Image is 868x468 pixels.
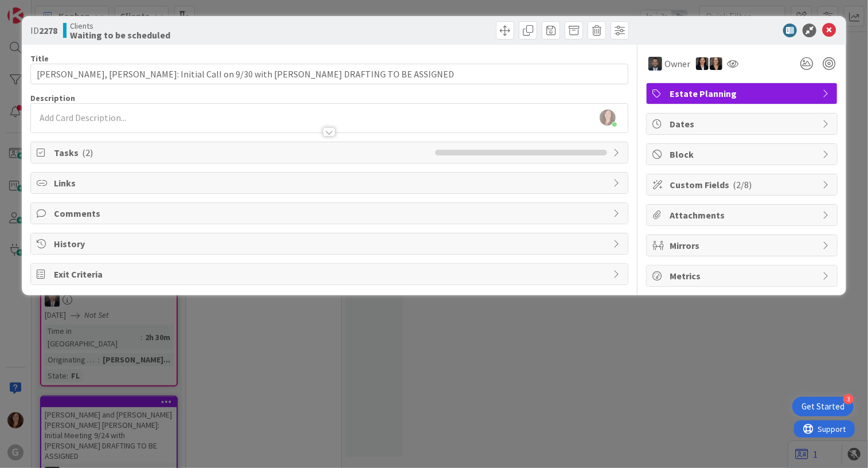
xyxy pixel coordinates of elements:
span: Exit Criteria [54,267,607,281]
span: ID [30,24,57,37]
span: Description [30,93,75,103]
img: 2RffaumUYblCrpGFhxKRAj1HQjuEbyTb.jpg [600,110,616,126]
span: Comments [54,206,607,220]
span: Dates [670,117,816,131]
input: type card name here... [30,64,628,84]
span: Mirrors [670,239,816,252]
span: History [54,237,607,251]
div: Open Get Started checklist, remaining modules: 3 [792,397,854,416]
span: Attachments [670,208,816,222]
span: Custom Fields [670,178,816,192]
span: ( 2 ) [82,147,93,158]
span: Owner [664,57,690,71]
img: MW [710,57,722,70]
span: Support [24,2,52,15]
b: 2278 [39,25,57,36]
div: 3 [843,394,854,404]
b: Waiting to be scheduled [70,30,170,40]
div: Get Started [801,401,844,412]
span: ( 2/8 ) [733,179,752,190]
span: Estate Planning [670,87,816,100]
img: JW [648,57,662,71]
span: Metrics [670,269,816,283]
span: Links [54,176,607,190]
img: AM [696,57,709,70]
label: Title [30,53,49,64]
span: Tasks [54,146,429,159]
span: Clients [70,21,170,30]
span: Block [670,147,816,161]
